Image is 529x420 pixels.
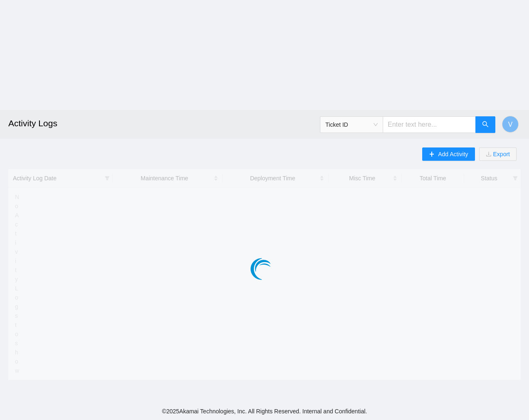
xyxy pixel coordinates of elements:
button: downloadExport [479,147,517,161]
button: V [502,116,519,133]
span: search [482,121,489,129]
span: Ticket ID [325,118,378,131]
h2: Activity Logs [8,110,367,137]
span: V [508,119,513,130]
span: Add Activity [438,150,468,159]
button: search [475,116,495,133]
span: plus [429,151,435,158]
button: plusAdd Activity [422,147,475,161]
input: Enter text here... [383,116,476,133]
